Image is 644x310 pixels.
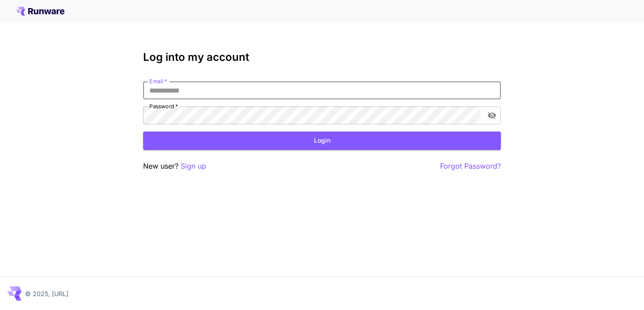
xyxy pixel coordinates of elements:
p: © 2025, [URL] [25,289,68,298]
button: Login [143,132,501,150]
button: toggle password visibility [484,107,500,123]
p: New user? [143,161,206,172]
h3: Log into my account [143,51,501,64]
button: Sign up [181,161,206,172]
label: Password [149,102,178,110]
button: Forgot Password? [440,161,501,172]
label: Email [149,77,167,85]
